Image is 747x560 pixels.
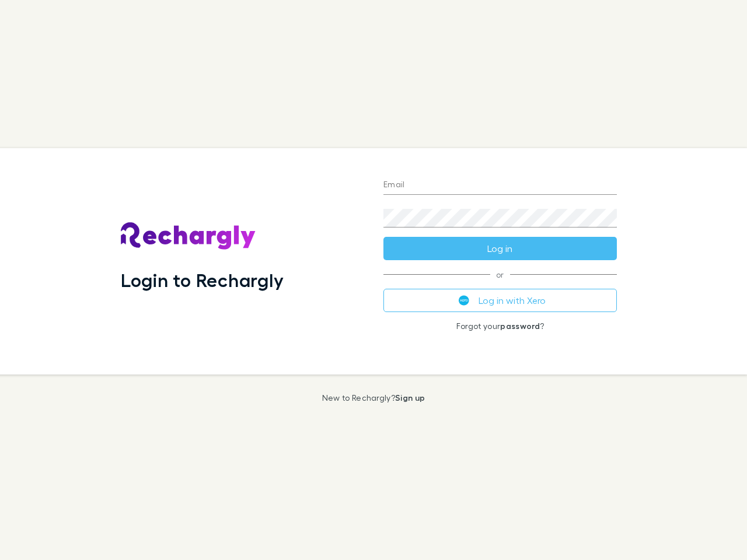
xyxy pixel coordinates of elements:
a: Sign up [395,393,425,402]
img: Xero's logo [459,295,469,306]
img: Rechargly's Logo [121,222,256,250]
button: Log in [383,237,617,260]
a: password [500,321,540,331]
p: Forgot your ? [383,321,617,331]
p: New to Rechargly? [322,393,425,402]
h1: Login to Rechargly [121,269,284,291]
button: Log in with Xero [383,289,617,312]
